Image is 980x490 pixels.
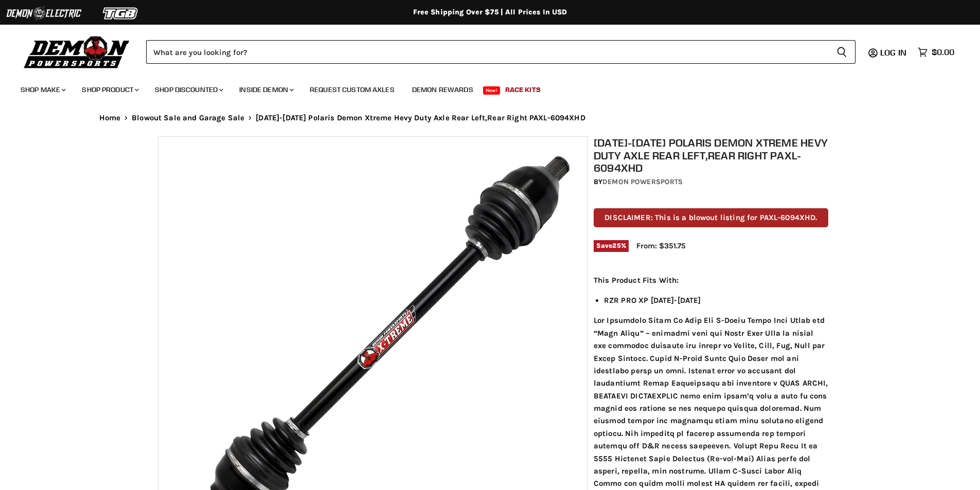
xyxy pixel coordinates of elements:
[21,33,133,70] img: Demon Powersports
[74,79,145,100] a: Shop Product
[13,75,952,100] ul: Main menu
[594,176,828,188] div: by
[302,79,402,100] a: Request Custom Axles
[913,45,959,60] a: $0.00
[636,241,686,250] span: From: $351.75
[79,8,902,17] div: Free Shipping Over $75 | All Prices In USD
[99,114,121,122] a: Home
[876,48,913,57] a: Log in
[404,79,481,100] a: Demon Rewards
[146,40,828,64] input: Search
[828,40,856,64] button: Search
[79,114,902,122] nav: Breadcrumbs
[594,136,828,174] h1: [DATE]-[DATE] Polaris Demon Xtreme Hevy Duty Axle Rear Left,Rear Right PAXL-6094XHD
[602,177,683,186] a: Demon Powersports
[147,79,229,100] a: Shop Discounted
[82,4,159,23] img: TGB Logo 2
[256,114,585,122] span: [DATE]-[DATE] Polaris Demon Xtreme Hevy Duty Axle Rear Left,Rear Right PAXL-6094XHD
[231,79,300,100] a: Inside Demon
[594,240,629,251] span: Save %
[594,274,828,286] p: This Product Fits With:
[132,114,244,122] a: Blowout Sale and Garage Sale
[146,40,856,64] form: Product
[13,79,72,100] a: Shop Make
[5,4,82,23] img: Demon Electric Logo 2
[604,294,828,306] li: RZR PRO XP [DATE]-[DATE]
[612,242,620,249] span: 25
[880,47,906,58] span: Log in
[594,208,828,227] p: DISCLAIMER: This is a blowout listing for PAXL-6094XHD.
[483,86,501,95] span: New!
[497,79,548,100] a: Race Kits
[932,47,954,57] span: $0.00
